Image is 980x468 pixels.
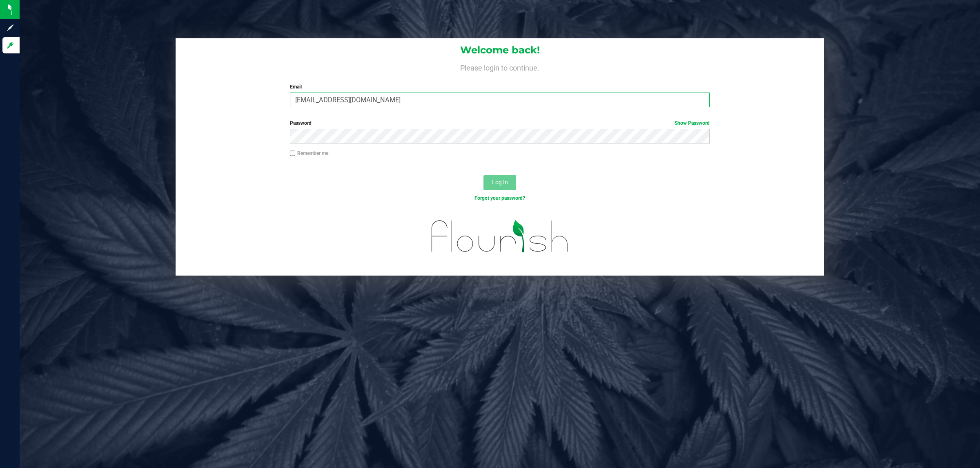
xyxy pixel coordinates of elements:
[474,195,525,201] a: Forgot your password?
[419,210,581,263] img: flourish_logo.svg
[290,120,312,126] span: Password
[176,62,824,72] h4: Please login to continue.
[290,150,328,157] label: Remember me
[6,41,14,49] inline-svg: Log in
[290,150,296,156] input: Remember me
[492,179,508,185] span: Log In
[6,24,14,32] inline-svg: Sign up
[675,120,710,126] a: Show Password
[176,45,824,55] h1: Welcome back!
[290,83,710,91] label: Email
[483,175,516,190] button: Log In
